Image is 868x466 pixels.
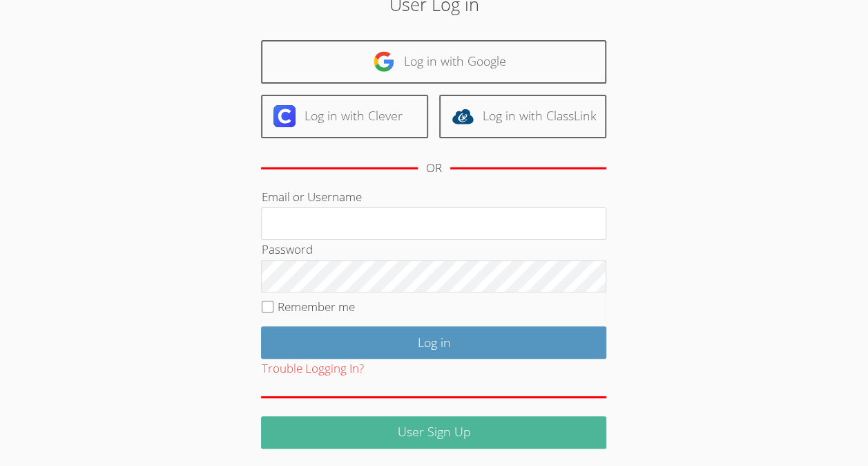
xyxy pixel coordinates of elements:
a: User Sign Up [261,416,606,449]
a: Log in with ClassLink [439,95,606,138]
label: Email or Username [261,189,361,205]
a: Log in with Google [261,40,606,84]
img: google-logo-50288ca7cdecda66e5e0955fdab243c47b7ad437acaf1139b6f446037453330a.svg [373,50,395,73]
button: Trouble Logging In? [261,359,363,379]
label: Remember me [278,299,355,315]
div: OR [426,158,442,178]
label: Password [261,241,312,257]
a: Log in with Clever [261,95,428,138]
input: Log in [261,326,606,359]
img: classlink-logo-d6bb404cc1216ec64c9a2012d9dc4662098be43eaf13dc465df04b49fa7ab582.svg [452,105,474,127]
img: clever-logo-6eab21bc6e7a338710f1a6ff85c0baf02591cd810cc4098c63d3a4b26e2feb20.svg [273,105,296,127]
